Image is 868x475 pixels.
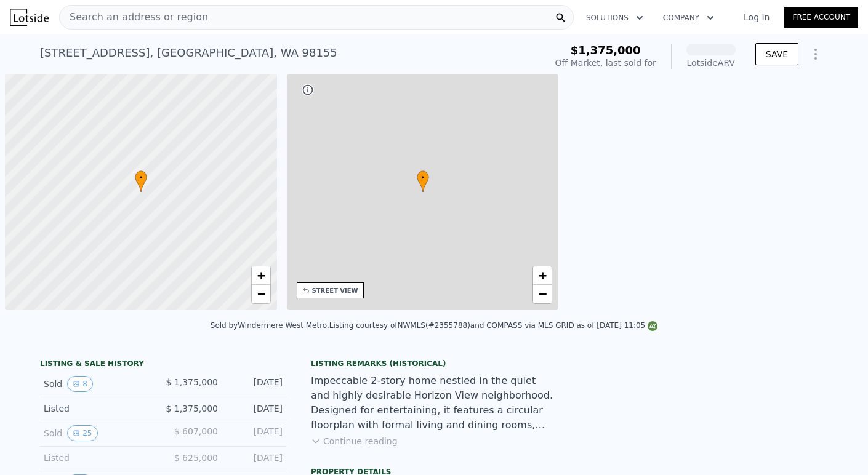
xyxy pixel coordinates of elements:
div: Listing courtesy of NWMLS (#2355788) and COMPASS via MLS GRID as of [DATE] 11:05 [329,321,657,330]
button: SAVE [755,43,798,65]
button: Solutions [576,7,653,29]
div: Impeccable 2-story home nestled in the quiet and highly desirable Horizon View neighborhood. Desi... [311,373,557,433]
div: STREET VIEW [312,286,358,295]
span: • [417,172,429,183]
span: − [539,286,547,301]
span: − [257,286,265,301]
button: Company [653,7,724,29]
div: [DATE] [228,452,283,464]
a: Log In [729,11,784,23]
div: Listing Remarks (Historical) [311,359,557,369]
span: $ 625,000 [174,453,218,463]
a: Zoom in [252,266,270,285]
div: Off Market, last sold for [555,57,656,69]
div: [DATE] [228,402,283,415]
div: [DATE] [228,425,283,441]
button: Continue reading [311,435,398,447]
button: View historical data [67,376,93,392]
a: Free Account [784,7,858,28]
div: • [135,170,147,192]
div: Sold [44,376,153,392]
a: Zoom in [533,266,552,285]
span: $ 1,375,000 [166,404,218,413]
button: View historical data [67,425,97,441]
span: • [135,172,147,183]
span: $ 1,375,000 [166,377,218,387]
div: Lotside ARV [686,57,736,69]
div: LISTING & SALE HISTORY [40,359,286,371]
span: Search an address or region [60,10,208,25]
a: Zoom out [252,285,270,303]
img: NWMLS Logo [648,321,657,331]
img: Lotside [10,9,49,26]
a: Zoom out [533,285,552,303]
div: • [417,170,429,192]
div: Listed [44,452,153,464]
button: Show Options [803,42,828,66]
div: Sold by Windermere West Metro . [211,321,329,330]
div: [DATE] [228,376,283,392]
div: [STREET_ADDRESS] , [GEOGRAPHIC_DATA] , WA 98155 [40,44,337,62]
div: Listed [44,402,153,415]
span: $1,375,000 [571,44,641,57]
span: $ 607,000 [174,426,218,436]
div: Sold [44,425,153,441]
span: + [257,268,265,283]
span: + [539,268,547,283]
